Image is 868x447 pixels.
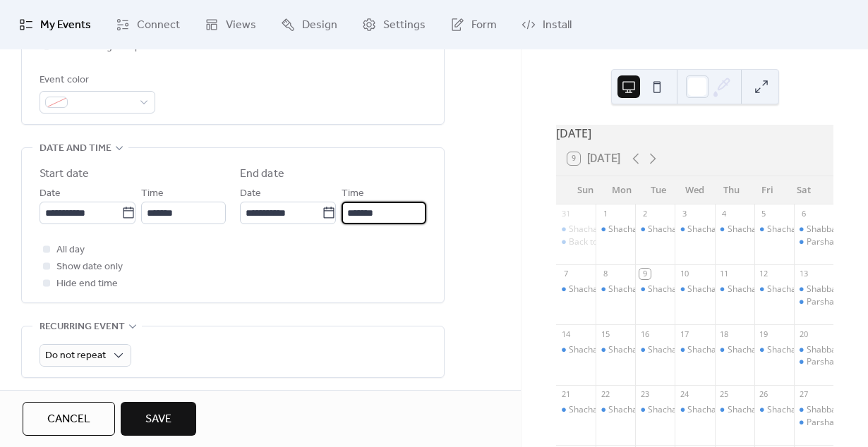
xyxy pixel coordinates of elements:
[635,223,675,235] div: Shacharit Minyan - Tuesday
[687,344,790,356] div: Shacharit Minyan - [DATE]
[567,176,604,204] div: Sun
[596,223,635,235] div: Shacharit Minyan - Monday
[675,283,714,295] div: Shacharit Minyan - Wednesday
[715,344,754,356] div: Shacharit Minyan - Thursday
[719,269,730,279] div: 11
[759,329,769,339] div: 19
[648,404,751,416] div: Shacharit Minyan - [DATE]
[640,176,677,204] div: Tue
[749,176,786,204] div: Fri
[511,6,582,44] a: Install
[471,17,497,34] span: Form
[137,17,180,34] span: Connect
[556,344,596,356] div: Shacharit Minyan - Sunday
[121,402,196,436] button: Save
[715,283,754,295] div: Shacharit Minyan - Thursday
[635,344,675,356] div: Shacharit Minyan - Tuesday
[543,17,572,34] span: Install
[715,223,754,235] div: Shacharit Minyan - Thursday
[560,269,571,279] div: 7
[794,417,833,429] div: Parsha Text Study
[556,404,596,416] div: Shacharit Minyan - Sunday
[728,344,831,356] div: Shacharit Minyan - [DATE]
[47,411,90,428] span: Cancel
[798,329,809,339] div: 20
[270,6,348,44] a: Design
[596,344,635,356] div: Shacharit Minyan - Monday
[56,242,85,259] span: All day
[56,259,123,276] span: Show date only
[40,185,61,202] span: Date
[798,209,809,219] div: 6
[351,6,436,44] a: Settings
[569,236,656,248] div: Back to School [DATE]
[635,404,675,416] div: Shacharit Minyan - Tuesday
[679,269,689,279] div: 10
[679,209,689,219] div: 3
[569,223,672,235] div: Shacharit Minyan - [DATE]
[105,6,191,44] a: Connect
[608,223,711,235] div: Shacharit Minyan - [DATE]
[713,176,749,204] div: Thu
[600,209,610,219] div: 1
[40,17,91,34] span: My Events
[560,209,571,219] div: 31
[40,140,111,157] span: Date and time
[675,404,714,416] div: Shacharit Minyan - Wednesday
[675,344,714,356] div: Shacharit Minyan - Wednesday
[8,6,102,44] a: My Events
[608,404,711,416] div: Shacharit Minyan - [DATE]
[679,329,689,339] div: 17
[648,223,751,235] div: Shacharit Minyan - [DATE]
[754,404,794,416] div: Shacharit Minyan - Friday
[639,389,650,400] div: 23
[794,223,833,235] div: Shabbat Shacharit
[639,269,650,279] div: 9
[719,329,730,339] div: 18
[440,6,507,44] a: Form
[759,209,769,219] div: 5
[785,176,822,204] div: Sat
[23,402,115,436] button: Cancel
[40,72,152,89] div: Event color
[604,176,641,204] div: Mon
[596,283,635,295] div: Shacharit Minyan - Monday
[556,125,833,142] div: [DATE]
[639,209,650,219] div: 2
[754,223,794,235] div: Shacharit Minyan - Friday
[675,223,714,235] div: Shacharit Minyan - Wednesday
[754,283,794,295] div: Shacharit Minyan - Friday
[715,404,754,416] div: Shacharit Minyan - Thursday
[635,283,675,295] div: Shacharit Minyan - Tuesday
[719,209,730,219] div: 4
[679,389,689,400] div: 24
[794,296,833,308] div: Parsha Text Study
[596,404,635,416] div: Shacharit Minyan - Monday
[639,329,650,339] div: 16
[728,223,831,235] div: Shacharit Minyan - [DATE]
[569,404,672,416] div: Shacharit Minyan - [DATE]
[226,17,256,34] span: Views
[648,283,751,295] div: Shacharit Minyan - [DATE]
[40,166,89,183] div: Start date
[794,404,833,416] div: Shabbat Shacharit
[302,17,337,34] span: Design
[759,269,769,279] div: 12
[383,17,426,34] span: Settings
[240,185,261,202] span: Date
[240,166,284,183] div: End date
[600,329,610,339] div: 15
[608,344,711,356] div: Shacharit Minyan - [DATE]
[600,389,610,400] div: 22
[728,283,831,295] div: Shacharit Minyan - [DATE]
[728,404,831,416] div: Shacharit Minyan - [DATE]
[56,39,145,56] span: Link to Google Maps
[719,389,730,400] div: 25
[194,6,267,44] a: Views
[687,223,790,235] div: Shacharit Minyan - [DATE]
[556,236,596,248] div: Back to School Carnival
[794,283,833,295] div: Shabbat Shacharit
[560,329,571,339] div: 14
[141,185,164,202] span: Time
